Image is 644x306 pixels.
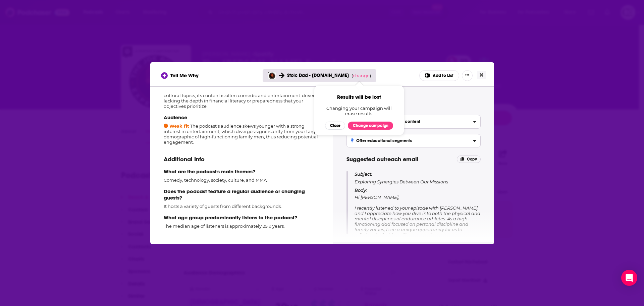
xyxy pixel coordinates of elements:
[268,72,276,80] img: The Joe Rogan Experience
[353,73,370,78] span: change
[351,138,412,143] h3: Offer educational segments
[621,270,637,286] div: Open Intercom Messenger
[325,122,345,130] button: Close
[164,177,320,183] p: Comedy, technology, society, culture, and MMA.
[164,114,320,145] div: The podcast's audience skews younger with a strong interest in entertainment, which diverges sign...
[462,70,473,81] button: Show More Button
[164,156,320,163] p: Additional Info
[164,114,320,121] p: Audience
[162,73,167,78] img: tell me why sparkle
[348,122,393,130] button: Change campaign
[164,214,320,221] p: What age group predominantly listens to the podcast?
[419,70,459,81] button: Add to List
[467,157,477,162] span: Copy
[346,100,481,107] h4: Tips for pitching
[355,187,367,193] span: Body:
[477,71,486,79] button: Close
[355,171,372,177] span: Subject:
[355,171,480,185] p: Exploring Synergies Between Our Missions
[337,94,381,100] span: Results will be lost
[170,72,199,79] span: Tell Me Why
[164,188,320,201] p: Does the podcast feature a regular audience or changing guests?
[352,73,371,78] span: ( )
[164,168,320,175] p: What are the podcast's main themes?
[287,73,349,78] span: Stoic Dad - [DOMAIN_NAME]
[164,123,189,129] span: Weak fit
[164,204,320,209] p: It hosts a variety of guests from different backgrounds.
[164,223,320,229] p: The median age of listeners is approximately 29.9 years.
[325,105,392,116] span: Changing your campaign will erase results.
[346,156,419,163] span: Suggested outreach email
